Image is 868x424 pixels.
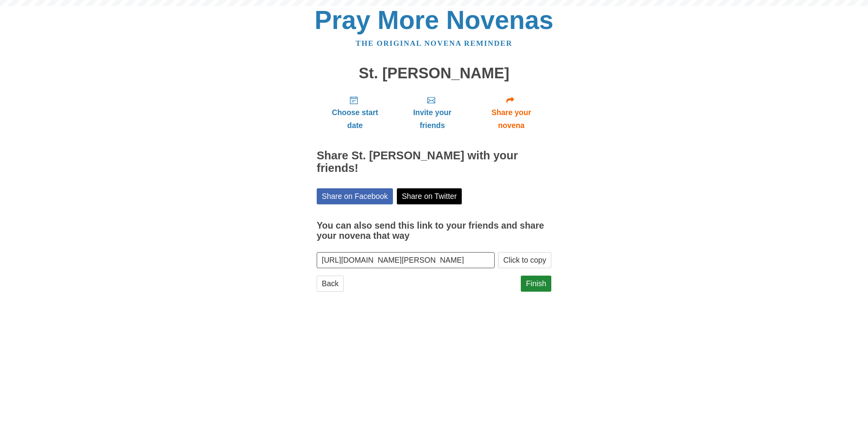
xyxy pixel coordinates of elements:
[317,150,551,175] h2: Share St. [PERSON_NAME] with your friends!
[498,252,551,268] button: Click to copy
[317,65,551,82] h1: St. [PERSON_NAME]
[356,39,513,47] a: The original novena reminder
[521,276,551,292] a: Finish
[471,89,551,136] a: Share your novena
[317,89,393,136] a: Choose start date
[315,5,554,34] a: Pray More Novenas
[325,106,386,132] span: Choose start date
[401,106,463,132] span: Invite your friends
[317,221,551,241] h3: You can also send this link to your friends and share your novena that way
[393,89,471,136] a: Invite your friends
[479,106,543,132] span: Share your novena
[317,276,344,292] a: Back
[317,188,393,204] a: Share on Facebook
[397,188,462,204] a: Share on Twitter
